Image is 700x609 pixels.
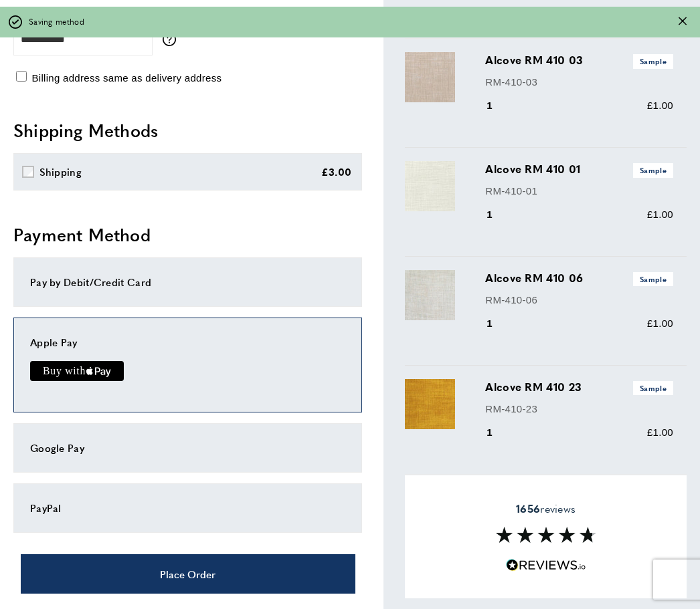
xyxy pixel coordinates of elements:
[405,52,455,102] img: Alcove RM 410 03
[516,501,540,516] strong: 1656
[647,209,673,220] span: £1.00
[506,559,586,572] img: Reviews.io 5 stars
[679,15,687,28] div: Close message
[405,3,687,27] h2: Order Summary
[13,223,362,247] h2: Payment Method
[633,381,673,395] span: Sample
[485,379,673,395] h3: Alcove RM 410 23
[485,291,673,308] p: RM-410-06
[16,71,27,82] input: Billing address same as delivery address
[633,272,673,286] span: Sample
[496,527,596,543] img: Reviews section
[485,316,511,332] div: 1
[485,182,673,199] p: RM-410-01
[485,424,511,440] div: 1
[39,164,82,180] div: Shipping
[485,98,511,114] div: 1
[21,554,355,594] button: Place Order
[30,334,345,350] div: Apple Pay
[13,118,362,142] h2: Shipping Methods
[485,400,673,416] p: RM-410-23
[30,274,345,290] div: Pay by Debit/Credit Card
[485,161,673,177] h3: Alcove RM 410 01
[13,4,80,17] span: Phone Number
[30,440,345,456] div: Google Pay
[516,502,576,515] span: reviews
[321,164,352,180] div: £3.00
[405,270,455,320] img: Alcove RM 410 06
[31,72,222,84] span: Billing address same as delivery address
[485,270,673,286] h3: Alcove RM 410 06
[633,54,673,68] span: Sample
[485,52,673,68] h3: Alcove RM 410 03
[633,163,673,177] span: Sample
[647,318,673,329] span: £1.00
[405,161,455,211] img: Alcove RM 410 01
[647,426,673,437] span: £1.00
[485,207,511,223] div: 1
[30,500,345,516] div: PayPal
[485,74,673,90] p: RM-410-03
[647,100,673,111] span: £1.00
[405,379,455,429] img: Alcove RM 410 23
[29,15,84,28] span: Saving method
